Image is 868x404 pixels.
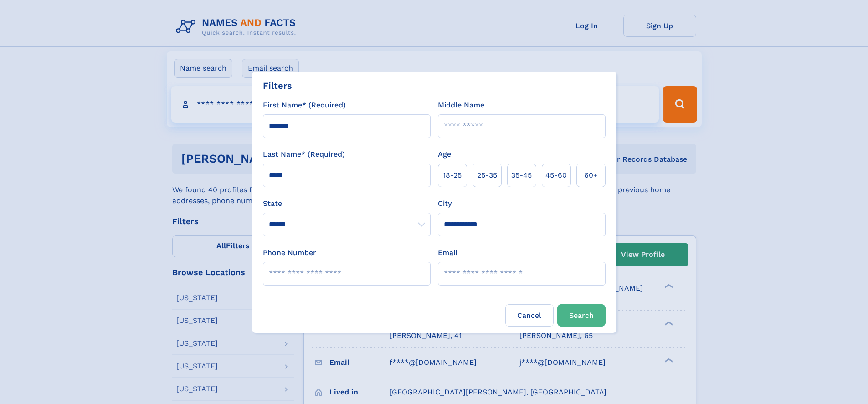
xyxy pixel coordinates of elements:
label: City [438,198,452,209]
span: 60+ [584,170,598,181]
span: 45‑60 [545,170,567,181]
span: 25‑35 [477,170,497,181]
label: Email [438,247,457,258]
label: Cancel [505,304,554,327]
label: First Name* (Required) [263,100,346,111]
label: Middle Name [438,100,484,111]
label: State [263,198,431,209]
span: 35‑45 [511,170,532,181]
label: Last Name* (Required) [263,149,345,160]
div: Filters [263,79,292,92]
span: 18‑25 [443,170,462,181]
label: Phone Number [263,247,316,258]
button: Search [557,304,606,327]
label: Age [438,149,451,160]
